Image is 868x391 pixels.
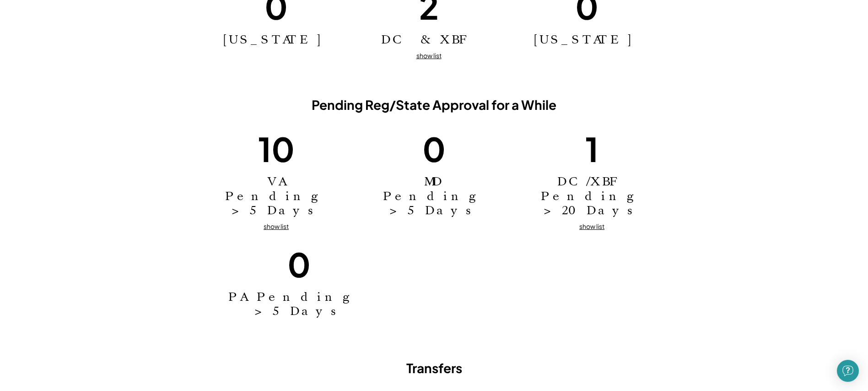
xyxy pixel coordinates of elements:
h1: 0 [422,127,446,170]
u: show list [579,222,604,230]
h2: MD Pending > 5 Days [383,174,485,217]
h2: [US_STATE] [223,33,329,47]
h3: Transfers [228,360,640,376]
h1: 10 [258,127,295,170]
h2: DC & XBF [381,33,476,47]
h2: PA Pending > 5 Days [228,290,370,318]
u: show list [264,222,289,230]
u: show list [416,51,442,60]
h1: 1 [585,127,598,170]
h3: Pending Reg/State Approval for a While [228,97,640,113]
div: Open Intercom Messenger [837,360,859,382]
h1: 0 [287,243,311,286]
h2: [US_STATE] [534,33,640,47]
h2: VA Pending > 5 Days [225,174,328,217]
h2: DC/XBF Pending > 20 Days [541,174,643,217]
